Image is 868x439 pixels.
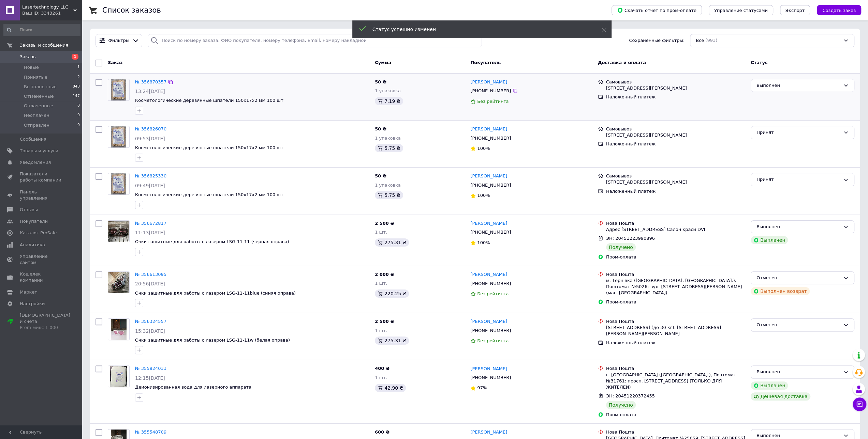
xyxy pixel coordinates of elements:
button: Создать заказ [817,5,861,15]
img: Фото товару [111,173,126,194]
span: [DEMOGRAPHIC_DATA] и счета [20,312,70,331]
button: Экспорт [780,5,810,15]
div: Отменен [756,275,840,282]
span: 843 [73,84,80,90]
img: Фото товару [110,366,128,387]
div: 275.31 ₴ [375,238,409,247]
a: № 356324557 [135,319,166,324]
span: Каталог ProSale [20,230,57,236]
div: Пром-оплата [606,412,745,418]
span: Оплаченные [24,103,53,109]
span: Сообщения [20,136,46,142]
span: Отзывы [20,207,38,213]
img: Фото товару [111,126,126,147]
span: Управление статусами [714,8,768,13]
span: Отмененные [24,93,54,99]
button: Скачать отчет по пром-оплате [612,5,702,15]
div: Наложенный платеж [606,340,745,346]
span: Очки защитные для работы с лазером LSG-11-11 (черная оправа) [135,239,289,244]
span: 0 [77,103,80,109]
span: 50 ₴ [375,126,386,131]
span: 50 ₴ [375,173,386,178]
div: Нова Пошта [606,365,745,372]
div: Выполнен [756,369,840,376]
div: 42.90 ₴ [375,384,406,392]
span: Фильтры [108,37,130,44]
h1: Список заказов [102,6,161,14]
span: Аналитика [20,242,45,248]
div: [STREET_ADDRESS] (до 30 кг): [STREET_ADDRESS][PERSON_NAME][PERSON_NAME] [606,325,745,337]
div: 275.31 ₴ [375,336,409,345]
div: Нова Пошта [606,271,745,278]
a: [PERSON_NAME] [470,271,507,278]
input: Поиск по номеру заказа, ФИО покупателя, номеру телефона, Email, номеру накладной [148,34,482,47]
span: 2 [77,74,80,80]
span: 13:24[DATE] [135,89,165,94]
div: Статус успешно изменен [372,26,585,33]
div: Принят [756,176,840,183]
div: [STREET_ADDRESS][PERSON_NAME] [606,132,745,138]
div: 220.25 ₴ [375,289,409,298]
a: Фото товару [108,365,130,387]
a: [PERSON_NAME] [470,429,507,436]
a: Фото товару [108,126,130,148]
a: Создать заказ [810,7,861,13]
div: Выполнен возврат [751,287,810,295]
span: 1 шт. [375,230,387,235]
span: 09:53[DATE] [135,136,165,141]
span: Покупатели [20,218,48,224]
a: № 356826070 [135,126,166,131]
div: Наложенный платеж [606,94,745,100]
span: Заказы и сообщения [20,42,68,48]
a: № 356870357 [135,79,166,84]
span: Панель управления [20,189,63,201]
a: [PERSON_NAME] [470,366,507,372]
a: Косметологические деревянные шпатели 150х17х2 мм 100 шт [135,192,283,197]
input: Поиск [3,24,80,36]
span: Неоплачен [24,112,49,119]
a: [PERSON_NAME] [470,318,507,325]
span: Принятые [24,74,47,80]
span: ЭН: 20451220372455 [606,393,655,398]
div: 5.75 ₴ [375,191,403,199]
span: Уведомления [20,159,51,166]
a: Очки защитные для работы с лазером LSG-11-11w (белая оправа) [135,338,290,343]
div: Принят [756,129,840,136]
span: 20:56[DATE] [135,281,165,286]
div: [STREET_ADDRESS][PERSON_NAME] [606,85,745,91]
span: Скачать отчет по пром-оплате [617,7,696,13]
span: Экспорт [785,8,805,13]
span: 09:49[DATE] [135,183,165,188]
span: Доставка и оплата [598,60,646,65]
span: Сумма [375,60,391,65]
span: 100% [477,146,490,151]
div: Нова Пошта [606,220,745,226]
a: Косметологические деревянные шпатели 150х17х2 мм 100 шт [135,145,283,150]
a: Фото товару [108,318,130,340]
span: 600 ₴ [375,429,389,435]
div: м. Тернівка ([GEOGRAPHIC_DATA], [GEOGRAPHIC_DATA].), Поштомат №5026: вул. [STREET_ADDRESS][PERSON... [606,278,745,296]
span: 1 упаковка [375,88,401,93]
div: г. [GEOGRAPHIC_DATA] ([GEOGRAPHIC_DATA].), Почтомат №31761: просп. [STREET_ADDRESS] (ТОЛЬКО ДЛЯ Ж... [606,372,745,391]
span: Заказы [20,54,36,60]
div: Наложенный платеж [606,188,745,194]
span: ЭН: 20451223990896 [606,236,655,241]
a: Косметологические деревянные шпатели 150х17х2 мм 100 шт [135,98,283,103]
button: Чат с покупателем [853,397,866,411]
div: Самовывоз [606,126,745,132]
span: Управление сайтом [20,253,63,266]
span: 11:13[DATE] [135,230,165,235]
a: № 356613095 [135,272,166,277]
div: Prom микс 1 000 [20,325,70,331]
span: 2 000 ₴ [375,272,394,277]
div: Ваш ID: 3343261 [22,10,82,16]
span: 1 шт. [375,328,387,333]
span: 0 [77,112,80,119]
span: Кошелек компании [20,271,63,283]
div: Выплачен [751,381,788,390]
div: Отменен [756,322,840,329]
span: Без рейтинга [477,338,509,343]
